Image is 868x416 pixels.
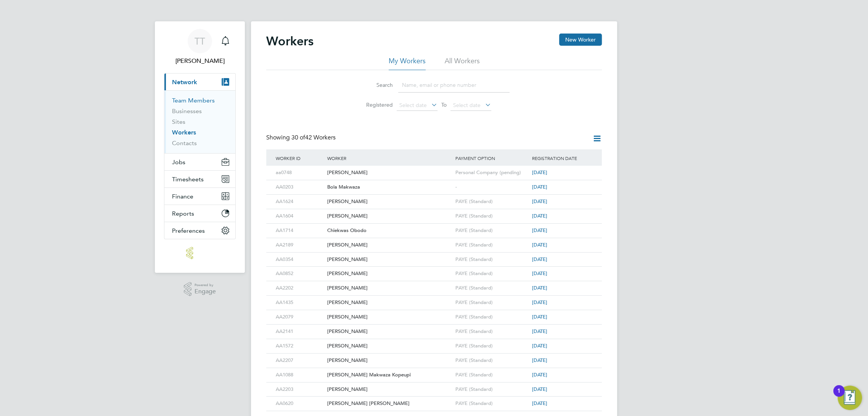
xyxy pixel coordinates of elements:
[274,180,594,186] a: AA0203Bola Makwaza-[DATE]
[532,328,547,334] span: [DATE]
[453,180,530,194] div: -
[274,209,594,215] a: AA1604[PERSON_NAME]PAYE (Standard)[DATE]
[532,270,547,277] span: [DATE]
[274,296,325,310] div: AA1435
[172,158,185,166] span: Jobs
[274,252,594,259] a: AA0354[PERSON_NAME]PAYE (Standard)[DATE]
[274,339,594,345] a: AA1572[PERSON_NAME]PAYE (Standard)[DATE]
[325,149,453,167] div: Worker
[172,97,215,104] a: Team Members
[274,224,325,238] div: AA1714
[274,266,594,273] a: AA0852[PERSON_NAME]PAYE (Standard)[DATE]
[453,310,530,324] div: PAYE (Standard)
[274,238,594,244] a: AA2189[PERSON_NAME]PAYE (Standard)[DATE]
[325,267,453,281] div: [PERSON_NAME]
[439,100,449,110] span: To
[274,325,325,339] div: AA2141
[274,194,594,201] a: AA1624[PERSON_NAME]PAYE (Standard)[DATE]
[274,166,325,180] div: aa0748
[532,227,547,234] span: [DATE]
[186,247,214,259] img: 2012security-logo-retina.png
[274,382,594,389] a: AA2203[PERSON_NAME]PAYE (Standard)[DATE]
[532,342,547,349] span: [DATE]
[532,198,547,205] span: [DATE]
[274,165,594,172] a: aa0748[PERSON_NAME]Personal Company (pending)[DATE]
[358,82,393,88] label: Search
[453,382,530,397] div: PAYE (Standard)
[274,396,594,403] a: AA0620[PERSON_NAME] [PERSON_NAME]PAYE (Standard)[DATE]
[274,180,325,194] div: AA0203
[325,253,453,267] div: [PERSON_NAME]
[532,386,547,392] span: [DATE]
[532,256,547,262] span: [DATE]
[532,400,547,406] span: [DATE]
[453,209,530,223] div: PAYE (Standard)
[274,339,325,353] div: AA1572
[172,210,194,217] span: Reports
[358,101,393,108] label: Registered
[453,354,530,368] div: PAYE (Standard)
[532,357,547,363] span: [DATE]
[325,281,453,295] div: [PERSON_NAME]
[172,227,205,234] span: Preferences
[172,118,185,125] a: Sites
[291,134,305,141] span: 30 of
[172,176,204,183] span: Timesheets
[325,296,453,310] div: [PERSON_NAME]
[274,195,325,209] div: AA1624
[325,339,453,353] div: [PERSON_NAME]
[155,21,245,273] nav: Main navigation
[164,56,236,66] span: Theo Theodorou
[274,368,325,382] div: AA1088
[532,299,547,306] span: [DATE]
[325,354,453,368] div: [PERSON_NAME]
[532,371,547,378] span: [DATE]
[532,213,547,219] span: [DATE]
[325,224,453,238] div: Chiekwas Obodo
[266,34,313,49] h2: Workers
[164,74,235,90] button: Network
[274,353,594,360] a: AA2207[PERSON_NAME]PAYE (Standard)[DATE]
[398,78,510,93] input: Name, email or phone number
[453,149,530,167] div: Payment Option
[453,195,530,209] div: PAYE (Standard)
[172,107,202,115] a: Businesses
[274,267,325,281] div: AA0852
[837,386,862,410] button: Open Resource Center, 1 new notification
[274,209,325,223] div: AA1604
[164,188,235,205] button: Finance
[266,134,337,142] div: Showing
[532,314,547,320] span: [DATE]
[164,29,236,66] a: TT[PERSON_NAME]
[837,391,841,401] div: 1
[274,310,594,316] a: AA2079[PERSON_NAME]PAYE (Standard)[DATE]
[453,253,530,267] div: PAYE (Standard)
[453,224,530,238] div: PAYE (Standard)
[274,354,325,368] div: AA2207
[172,78,197,86] span: Network
[164,90,235,153] div: Network
[453,166,530,180] div: Personal Company (pending)
[325,382,453,397] div: [PERSON_NAME]
[399,102,427,109] span: Select date
[453,238,530,252] div: PAYE (Standard)
[325,166,453,180] div: [PERSON_NAME]
[274,253,325,267] div: AA0354
[172,129,196,136] a: Workers
[453,339,530,353] div: PAYE (Standard)
[532,285,547,291] span: [DATE]
[532,242,547,248] span: [DATE]
[325,310,453,324] div: [PERSON_NAME]
[274,397,325,411] div: AA0620
[164,247,236,259] a: Go to home page
[172,193,193,200] span: Finance
[453,102,481,109] span: Select date
[530,149,594,167] div: Registration Date
[325,325,453,339] div: [PERSON_NAME]
[164,222,235,239] button: Preferences
[532,184,547,190] span: [DATE]
[389,56,426,70] li: My Workers
[325,209,453,223] div: [PERSON_NAME]
[274,281,325,295] div: AA2202
[274,324,594,331] a: AA2141[PERSON_NAME]PAYE (Standard)[DATE]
